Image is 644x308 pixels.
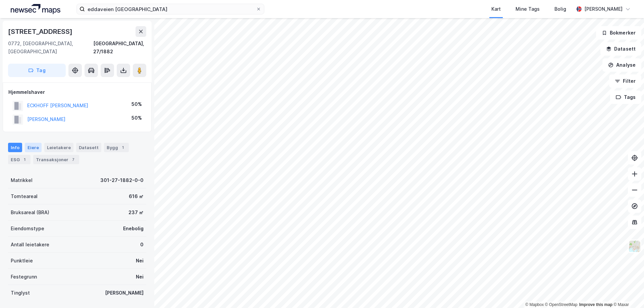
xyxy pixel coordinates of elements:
[104,143,129,152] div: Bygg
[85,4,256,14] input: Søk på adresse, matrikkel, gårdeiere, leietakere eller personer
[123,225,144,233] div: Enebolig
[491,5,501,13] div: Kart
[105,289,144,297] div: [PERSON_NAME]
[8,26,74,37] div: [STREET_ADDRESS]
[609,74,641,88] button: Filter
[11,225,44,233] div: Eiendomstype
[8,40,93,56] div: 0772, [GEOGRAPHIC_DATA], [GEOGRAPHIC_DATA]
[100,176,144,184] div: 301-27-1882-0-0
[545,302,578,307] a: OpenStreetMap
[128,208,144,217] div: 237 ㎡
[136,257,144,265] div: Nei
[131,100,142,108] div: 50%
[70,156,76,163] div: 7
[21,156,28,163] div: 1
[129,192,144,200] div: 616 ㎡
[8,155,31,164] div: ESG
[602,58,641,72] button: Analyse
[600,42,641,56] button: Datasett
[131,114,142,122] div: 50%
[11,241,49,249] div: Antall leietakere
[33,155,79,164] div: Transaksjoner
[610,90,641,104] button: Tags
[628,240,641,253] img: Z
[11,257,33,265] div: Punktleie
[44,143,73,152] div: Leietakere
[11,289,30,297] div: Tinglyst
[136,273,144,281] div: Nei
[93,40,146,56] div: [GEOGRAPHIC_DATA], 27/1882
[596,26,641,40] button: Bokmerker
[525,302,544,307] a: Mapbox
[610,276,644,308] iframe: Chat Widget
[610,276,644,308] div: Kontrollprogram for chat
[11,273,37,281] div: Festegrunn
[8,143,22,152] div: Info
[8,88,146,96] div: Hjemmelshaver
[76,143,101,152] div: Datasett
[554,5,566,13] div: Bolig
[119,144,126,151] div: 1
[11,4,60,14] img: logo.a4113a55bc3d86da70a041830d287a7e.svg
[579,302,612,307] a: Improve this map
[11,192,38,200] div: Tomteareal
[584,5,623,13] div: [PERSON_NAME]
[11,176,33,184] div: Matrikkel
[140,241,144,249] div: 0
[8,64,66,77] button: Tag
[516,5,540,13] div: Mine Tags
[25,143,42,152] div: Eiere
[11,208,49,217] div: Bruksareal (BRA)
